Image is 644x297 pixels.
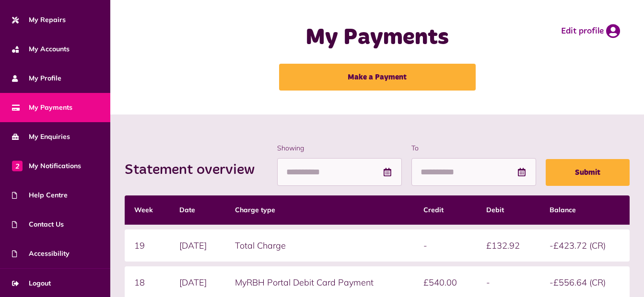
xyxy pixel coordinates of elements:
span: My Payments [12,103,72,113]
span: Logout [12,278,51,288]
td: Total Charge [225,229,414,262]
th: Credit [414,195,477,225]
span: Accessibility [12,249,70,259]
h1: My Payments [253,24,501,52]
th: Date [170,195,225,225]
th: Week [125,195,170,225]
span: My Accounts [12,44,70,54]
span: 2 [12,160,23,171]
a: Edit profile [561,24,620,38]
td: £132.92 [477,229,539,262]
td: - [414,229,477,262]
span: Contact Us [12,219,64,229]
a: Make a Payment [279,64,476,91]
h2: Statement overview [125,161,264,179]
button: Submit [546,159,630,186]
label: To [411,143,536,153]
td: -£423.72 (CR) [540,229,630,262]
td: [DATE] [170,229,225,262]
label: Showing [277,143,402,153]
span: My Enquiries [12,132,70,142]
span: My Notifications [12,161,81,171]
td: 19 [125,229,170,262]
th: Debit [477,195,539,225]
span: My Repairs [12,15,66,25]
span: Help Centre [12,190,68,200]
th: Balance [540,195,630,225]
th: Charge type [225,195,414,225]
span: My Profile [12,73,61,83]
